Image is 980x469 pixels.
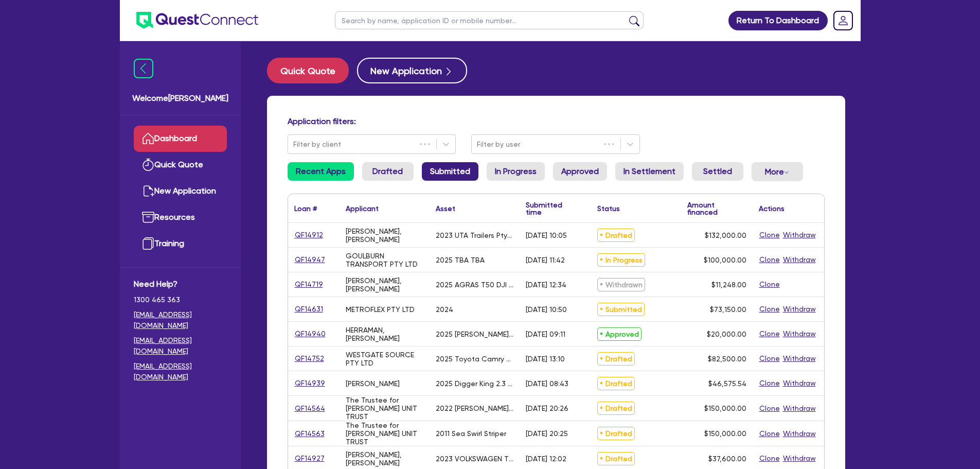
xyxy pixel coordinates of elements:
div: METROFLEX PTY LTD [346,305,415,314]
a: Resources [134,204,227,231]
a: Submitted [422,162,478,181]
div: [DATE] 08:43 [526,379,568,388]
a: Return To Dashboard [728,11,828,30]
div: 2025 Digger King 2.3 King Pro Pack [436,379,513,388]
button: Clone [759,254,780,266]
a: [EMAIL_ADDRESS][DOMAIN_NAME] [134,361,227,383]
span: $11,248.00 [711,281,746,289]
a: [EMAIL_ADDRESS][DOMAIN_NAME] [134,309,227,331]
div: 2025 AGRAS T50 DJI RC PLUS [436,281,513,289]
button: Withdraw [782,229,816,241]
div: 2025 [PERSON_NAME] Jolion Facelift Premium 4x2 [436,330,513,338]
button: Clone [759,229,780,241]
button: Withdraw [782,303,816,315]
a: QF14564 [294,403,326,414]
span: Withdrawn [597,278,645,291]
div: [DATE] 10:05 [526,231,567,239]
div: 2024 [436,305,453,314]
div: The Trustee for [PERSON_NAME] UNIT TRUST [346,396,423,421]
a: Settled [692,162,743,181]
a: Dropdown toggle [830,7,857,34]
button: Clone [759,428,780,440]
div: [PERSON_NAME], [PERSON_NAME] [346,227,423,244]
span: $82,500.00 [708,355,746,363]
button: Clone [759,328,780,340]
div: The Trustee for [PERSON_NAME] UNIT TRUST [346,421,423,446]
a: Dashboard [134,126,227,152]
img: quick-quote [142,159,154,171]
div: GOULBURN TRANSPORT PTY LTD [346,252,423,268]
span: Drafted [597,229,635,242]
span: Drafted [597,427,635,440]
div: Loan # [294,205,317,212]
div: Asset [436,205,455,212]
input: Search by name, application ID or mobile number... [335,11,644,29]
a: Recent Apps [288,162,354,181]
button: Clone [759,453,780,464]
div: HERRAMAN, [PERSON_NAME] [346,326,423,342]
div: [PERSON_NAME] [346,379,400,388]
h4: Application filters: [288,116,825,126]
a: QF14631 [294,303,324,315]
button: Quick Quote [267,58,349,83]
span: Approved [597,327,642,341]
div: WESTGATE SOURCE PTY LTD [346,351,423,367]
a: QF14939 [294,377,326,389]
button: Withdraw [782,377,816,389]
a: Quick Quote [134,152,227,178]
a: QF14940 [294,328,326,340]
a: Training [134,231,227,257]
a: QF14752 [294,353,325,364]
button: Withdraw [782,428,816,440]
button: Withdraw [782,403,816,414]
a: QF14719 [294,279,324,290]
a: QF14912 [294,229,324,241]
div: [PERSON_NAME], [PERSON_NAME] [346,276,423,293]
span: Drafted [597,352,635,366]
span: Submitted [597,303,645,316]
button: Dropdown toggle [752,162,803,181]
span: $150,000.00 [704,429,746,438]
button: New Application [357,58,467,83]
button: Clone [759,353,780,364]
div: [DATE] 09:11 [526,330,565,338]
div: [DATE] 20:25 [526,429,568,438]
div: 2011 Sea Swirl Striper [436,429,506,438]
span: $46,575.54 [708,379,746,388]
span: $20,000.00 [707,330,746,338]
div: [DATE] 11:42 [526,256,565,264]
a: In Settlement [615,162,684,181]
div: [PERSON_NAME], [PERSON_NAME] [346,450,423,467]
span: $150,000.00 [704,404,746,412]
button: Clone [759,403,780,414]
span: Welcome [PERSON_NAME] [132,92,228,105]
span: Drafted [597,402,635,415]
div: [DATE] 10:50 [526,305,567,314]
a: Drafted [362,162,414,181]
span: $132,000.00 [705,231,746,239]
a: Approved [553,162,607,181]
div: [DATE] 12:02 [526,455,566,463]
img: new-application [142,185,154,197]
img: quest-connect-logo-blue [136,12,258,29]
button: Clone [759,303,780,315]
a: In Progress [487,162,545,181]
div: [DATE] 13:10 [526,355,565,363]
div: Actions [759,205,785,212]
div: 2025 TBA TBA [436,256,485,264]
div: Submitted time [526,201,576,216]
a: [EMAIL_ADDRESS][DOMAIN_NAME] [134,335,227,357]
div: [DATE] 20:26 [526,404,568,412]
span: $73,150.00 [710,305,746,314]
span: $37,600.00 [708,455,746,463]
div: 2025 Toyota Camry Hybrid [436,355,513,363]
a: New Application [134,178,227,204]
button: Withdraw [782,328,816,340]
button: Withdraw [782,254,816,266]
span: 1300 465 363 [134,294,227,305]
button: Withdraw [782,353,816,364]
div: 2023 VOLKSWAGEN TIGUAN [436,455,513,463]
button: Clone [759,377,780,389]
a: QF14927 [294,453,325,464]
